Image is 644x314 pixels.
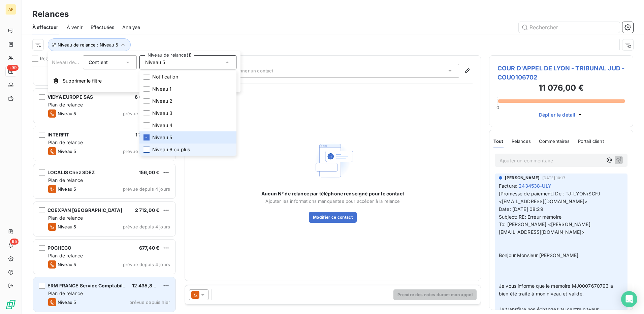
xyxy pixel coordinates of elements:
span: +99 [7,65,19,71]
span: Niveau 4 [152,122,172,129]
h3: 11 076,00 € [497,82,625,95]
span: 12 435,84 € [132,283,160,288]
div: AF [5,4,16,15]
span: LOCALIS Chez SDEZ [47,169,95,175]
span: 156,00 € [139,169,159,175]
span: prévue depuis 4 jours [123,224,170,229]
span: 1 773,60 € [135,132,160,137]
span: Niveau 5 [58,224,76,229]
button: Supprimer le filtre [48,73,240,88]
span: Plan de relance [48,102,83,107]
span: Sélectionner un contact [222,68,273,73]
span: [PERSON_NAME] [505,175,540,181]
span: Aucun N° de relance par téléphone renseigné pour le contact [261,190,404,197]
span: Notification [152,73,178,80]
button: Modifier ce contact [309,212,357,223]
span: Niveau 5 [58,111,76,116]
span: Supprimer le filtre [63,77,102,84]
span: Déplier le détail [539,111,576,118]
span: Plan de relance [48,215,83,221]
span: À venir [67,24,83,31]
span: Contient [89,59,108,65]
span: VIDYA EUROPE SAS [47,94,93,100]
span: Plan de relance [48,290,83,296]
span: Plan de relance [48,253,83,258]
span: Niveau de relance [52,59,93,65]
span: Niveau 5 [58,186,76,192]
span: Effectuées [91,24,115,31]
span: Tout [493,138,504,144]
span: Ajouter les informations manquantes pour accéder à la relance [265,198,400,204]
span: prévue depuis hier [129,300,170,305]
h3: Relances [32,8,69,20]
span: Niveau 6 ou plus [152,146,190,153]
span: 2 712,00 € [135,207,160,213]
button: Niveau de relance : Niveau 5 [48,38,131,51]
span: Commentaires [539,138,570,144]
span: COUR D'APPEL DE LYON - TRIBUNAL JUD - COU0106702 [497,64,625,82]
span: 65 [10,239,19,245]
img: Empty state [311,139,354,182]
span: [DATE] 10:17 [542,176,565,180]
span: Niveau 5 [145,59,165,66]
span: Niveau 2 [152,98,172,104]
span: COEXPAN [GEOGRAPHIC_DATA] [47,207,122,213]
span: Relances [512,138,531,144]
span: INTERFIT [47,132,69,137]
button: Prendre des notes durant mon appel [393,289,477,300]
span: Analyse [122,24,140,31]
span: Niveau de relance : Niveau 5 [58,42,118,48]
span: POCHECO [47,245,71,251]
span: À effectuer [32,24,59,31]
span: Niveau 1 [152,86,171,92]
span: Plan de relance [48,139,83,145]
span: Portail client [578,138,604,144]
span: [Promesse de paiement] De : TJ-LYON/SCFJ <[EMAIL_ADDRESS][DOMAIN_NAME]> Date: [DATE] 08:29 Subjec... [499,191,614,312]
span: 677,40 € [139,245,159,251]
button: Déplier le détail [537,111,586,119]
span: Niveau 5 [152,134,172,141]
span: prévue depuis 4 jours [123,149,170,154]
span: Niveau 5 [58,149,76,154]
span: prévue depuis 4 jours [123,111,170,116]
span: 6 018,00 € [135,94,160,100]
input: Rechercher [519,22,620,33]
div: Open Intercom Messenger [621,291,637,307]
span: Niveau 5 [58,300,76,305]
span: prévue depuis 4 jours [123,262,170,267]
span: 2434538-ULY [519,182,551,189]
span: prévue depuis 4 jours [123,186,170,192]
span: Facture : [499,182,517,189]
span: Relances [40,55,60,62]
span: ERM FRANCE Service Comptabilité [47,283,129,288]
span: 0 [496,105,499,110]
span: Niveau 5 [58,262,76,267]
span: Niveau 3 [152,110,172,117]
span: Plan de relance [48,177,83,183]
div: grid [32,66,176,314]
img: Logo LeanPay [5,299,16,310]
